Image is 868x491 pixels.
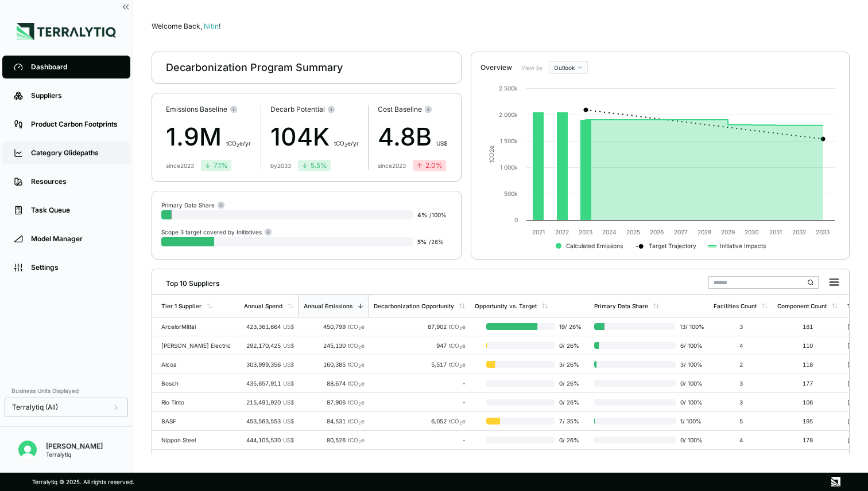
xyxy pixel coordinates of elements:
[270,105,359,114] div: Decarb Potential
[714,399,768,406] div: 3
[555,418,585,425] span: 7 / 35 %
[777,380,838,387] div: 177
[31,177,119,186] div: Resources
[714,380,768,387] div: 3
[161,437,235,443] div: Nippon Steel
[161,342,235,349] div: [PERSON_NAME] Electric
[555,342,585,349] span: 0 / 26 %
[459,345,462,350] sub: 2
[283,323,294,330] span: US$
[358,402,361,407] sub: 2
[555,399,585,406] span: 0 / 26 %
[348,342,365,349] span: tCO e
[488,146,495,163] text: tCO e
[555,437,585,443] span: 0 / 26 %
[161,380,235,387] div: Bosch
[237,143,239,148] sub: 2
[270,119,359,155] div: 104K
[555,323,585,330] span: 19 / 26 %
[449,323,466,330] span: tCO e
[358,364,361,369] sub: 2
[46,451,103,458] div: Terralytiq
[521,64,544,71] label: View by
[31,234,119,243] div: Model Manager
[374,323,466,330] div: 87,902
[459,421,462,426] sub: 2
[374,418,466,425] div: 6,052
[429,211,447,218] span: / 100 %
[417,238,427,245] span: 5 %
[166,61,343,74] div: Decarbonization Program Summary
[417,211,427,218] span: 4 %
[792,229,806,235] text: 2032
[777,323,838,330] div: 181
[358,383,361,388] sub: 2
[204,22,220,30] span: Nitin
[17,23,116,40] img: Logo
[348,361,365,368] span: tCO e
[219,22,220,30] span: !
[358,421,361,426] sub: 2
[429,238,444,245] span: / 26 %
[714,418,768,425] div: 5
[334,140,359,147] span: t CO e/yr
[161,323,235,330] div: ArcelorMittal
[532,229,545,235] text: 2021
[303,323,365,330] div: 450,799
[283,380,294,387] span: US$
[714,437,768,443] div: 4
[348,323,365,330] span: tCO e
[500,164,518,171] text: 1 000k
[161,418,235,425] div: BASF
[500,138,518,144] text: 1 500k
[777,303,827,309] div: Component Count
[566,242,623,249] text: Calculated Emissions
[31,263,119,272] div: Settings
[720,242,766,250] text: Initiative Impacts
[555,229,569,235] text: 2022
[31,206,119,215] div: Task Queue
[777,361,838,368] div: 118
[416,161,443,170] div: 2.0 %
[283,418,294,425] span: US$
[676,380,704,387] span: 0 / 100 %
[721,229,735,235] text: 2029
[303,380,365,387] div: 88,674
[449,342,466,349] span: tCO e
[555,380,585,387] span: 0 / 26 %
[777,437,838,443] div: 178
[244,380,294,387] div: 435,657,911
[31,120,119,129] div: Product Carbon Footprints
[374,380,466,387] div: -
[303,418,365,425] div: 84,531
[816,229,830,235] text: 2033
[283,399,294,406] span: US$
[31,148,119,158] div: Category Glidepaths
[676,342,704,349] span: 6 / 100 %
[244,303,282,309] div: Annual Spend
[12,403,58,412] span: Terralytiq (All)
[31,91,119,100] div: Suppliers
[649,242,696,250] text: Target Trajectory
[226,140,251,147] span: t CO e/yr
[31,62,119,72] div: Dashboard
[488,149,495,152] tspan: 2
[374,342,466,349] div: 947
[374,303,454,309] div: Decarbonization Opportunity
[358,326,361,331] sub: 2
[714,303,757,309] div: Facilities Count
[303,361,365,368] div: 160,385
[303,437,365,443] div: 80,526
[777,342,838,349] div: 110
[348,418,365,425] span: tCO e
[504,190,518,197] text: 500k
[270,162,291,169] div: by 2033
[449,418,466,425] span: tCO e
[304,303,352,309] div: Annual Emissions
[449,361,466,368] span: tCO e
[650,229,664,235] text: 2026
[374,361,466,368] div: 5,517
[459,364,462,369] sub: 2
[555,361,585,368] span: 3 / 26 %
[480,63,512,72] div: Overview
